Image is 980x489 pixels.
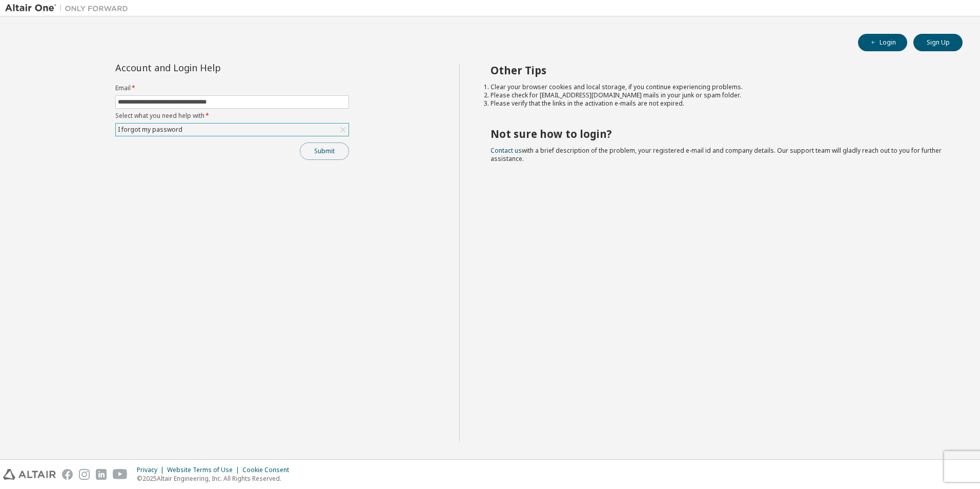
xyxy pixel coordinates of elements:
[116,124,349,136] div: I forgot my password
[3,469,56,480] img: altair_logo.svg
[116,124,184,135] div: I forgot my password
[491,127,945,140] h2: Not sure how to login?
[491,146,522,155] a: Contact us
[491,83,945,91] li: Clear your browser cookies and local storage, if you continue experiencing problems.
[115,64,302,72] div: Account and Login Help
[5,3,133,13] img: Altair One
[113,469,128,480] img: youtube.svg
[913,34,963,51] button: Sign Up
[491,91,945,99] li: Please check for [EMAIL_ADDRESS][DOMAIN_NAME] mails in your junk or spam folder.
[137,474,295,483] p: © 2025 Altair Engineering, Inc. All Rights Reserved.
[79,469,90,480] img: instagram.svg
[115,84,349,92] label: Email
[115,112,349,120] label: Select what you need help with
[491,64,945,77] h2: Other Tips
[858,34,907,51] button: Login
[167,466,242,474] div: Website Terms of Use
[96,469,107,480] img: linkedin.svg
[300,142,349,160] button: Submit
[491,99,945,108] li: Please verify that the links in the activation e-mails are not expired.
[491,146,942,163] span: with a brief description of the problem, your registered e-mail id and company details. Our suppo...
[62,469,73,480] img: facebook.svg
[242,466,295,474] div: Cookie Consent
[137,466,167,474] div: Privacy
